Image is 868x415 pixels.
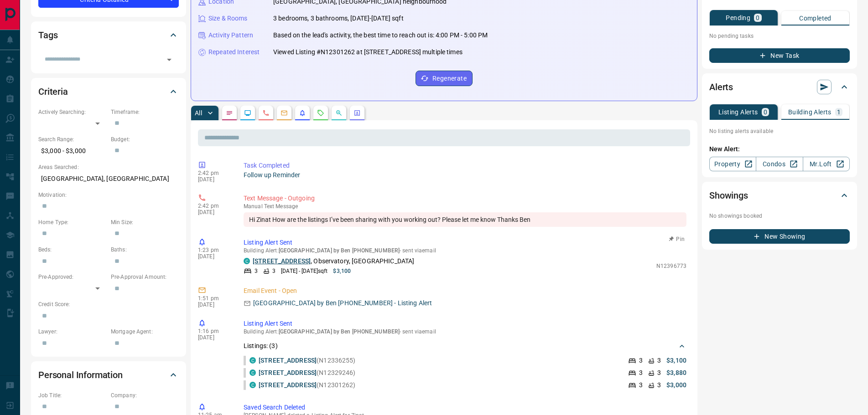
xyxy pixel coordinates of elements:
[198,295,230,302] p: 1:51 pm
[666,368,686,378] p: $3,880
[111,273,179,281] p: Pre-Approval Amount:
[111,328,179,336] p: Mortgage Agent:
[253,256,414,266] p: , Observatory, [GEOGRAPHIC_DATA]
[799,15,832,21] p: Completed
[244,328,686,335] p: Building Alert : - sent via email
[249,369,256,376] div: condos.ca
[38,246,106,254] p: Beds:
[837,109,841,115] p: 1
[709,29,850,43] p: No pending tasks
[38,163,179,171] p: Areas Searched:
[709,127,850,135] p: No listing alerts available
[198,328,230,334] p: 1:16 pm
[198,203,230,209] p: 2:42 pm
[249,382,256,388] div: condos.ca
[709,157,756,171] a: Property
[803,157,850,171] a: Mr.Loft
[38,24,179,46] div: Tags
[279,328,400,335] span: [GEOGRAPHIC_DATA] by Ben [PHONE_NUMBER]
[38,218,106,226] p: Home Type:
[198,176,230,183] p: [DATE]
[244,319,686,328] p: Listing Alert Sent
[38,28,57,42] h2: Tags
[38,364,179,386] div: Personal Information
[244,341,278,351] p: Listings: ( 3 )
[764,109,767,115] p: 0
[259,357,317,364] a: [STREET_ADDRESS]
[253,257,311,265] a: [STREET_ADDRESS]
[195,110,202,116] p: All
[299,109,306,117] svg: Listing Alerts
[709,184,850,206] div: Showings
[709,144,850,154] p: New Alert:
[273,14,404,23] p: 3 bedrooms, 3 bathrooms, [DATE]-[DATE] sqft
[244,194,686,203] p: Text Message - Outgoing
[198,170,230,176] p: 2:42 pm
[244,170,686,180] p: Follow up Reminder
[38,143,106,159] p: $3,000 - $3,000
[208,31,253,40] p: Activity Pattern
[38,108,106,116] p: Actively Searching:
[244,203,263,210] span: manual
[666,380,686,390] p: $3,000
[664,235,690,243] button: Pin
[198,302,230,308] p: [DATE]
[656,262,686,270] p: N12396773
[666,356,686,365] p: $3,100
[244,212,686,227] div: Hi Zinat How are the listings I’ve been sharing with you working out? Please let me know Thanks Ben
[281,267,327,275] p: [DATE] - [DATE] sqft
[726,15,750,21] p: Pending
[718,109,758,115] p: Listing Alerts
[259,368,356,378] p: (N12329246)
[38,171,179,186] p: [GEOGRAPHIC_DATA], [GEOGRAPHIC_DATA]
[756,15,759,21] p: 0
[111,218,179,226] p: Min Size:
[198,209,230,215] p: [DATE]
[657,368,661,378] p: 3
[788,109,832,115] p: Building Alerts
[333,267,351,275] p: $3,100
[639,380,643,390] p: 3
[111,135,179,143] p: Budget:
[253,298,432,308] p: [GEOGRAPHIC_DATA] by Ben [PHONE_NUMBER] - Listing Alert
[38,328,106,336] p: Lawyer:
[38,135,106,143] p: Search Range:
[709,80,733,94] h2: Alerts
[709,188,748,203] h2: Showings
[281,109,288,117] svg: Emails
[226,109,233,117] svg: Notes
[198,253,230,260] p: [DATE]
[255,267,258,275] p: 3
[244,238,686,247] p: Listing Alert Sent
[198,247,230,253] p: 1:23 pm
[163,53,176,66] button: Open
[709,48,850,63] button: New Task
[657,380,661,390] p: 3
[273,47,463,57] p: Viewed Listing #N12301262 at [STREET_ADDRESS] multiple times
[639,368,643,378] p: 3
[416,71,473,86] button: Regenerate
[244,258,250,264] div: condos.ca
[259,356,356,365] p: (N12336255)
[709,76,850,98] div: Alerts
[317,109,324,117] svg: Requests
[198,334,230,341] p: [DATE]
[709,212,850,220] p: No showings booked
[244,109,251,117] svg: Lead Browsing Activity
[353,109,361,117] svg: Agent Actions
[38,300,179,308] p: Credit Score:
[244,203,686,210] p: Text Message
[262,109,270,117] svg: Calls
[244,338,686,354] div: Listings: (3)
[38,391,106,400] p: Job Title:
[259,381,317,389] a: [STREET_ADDRESS]
[38,84,68,99] h2: Criteria
[244,247,686,254] p: Building Alert : - sent via email
[244,286,686,296] p: Email Event - Open
[259,369,317,376] a: [STREET_ADDRESS]
[111,391,179,400] p: Company:
[111,246,179,254] p: Baths:
[208,47,260,57] p: Repeated Interest
[38,191,179,199] p: Motivation:
[38,273,106,281] p: Pre-Approved:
